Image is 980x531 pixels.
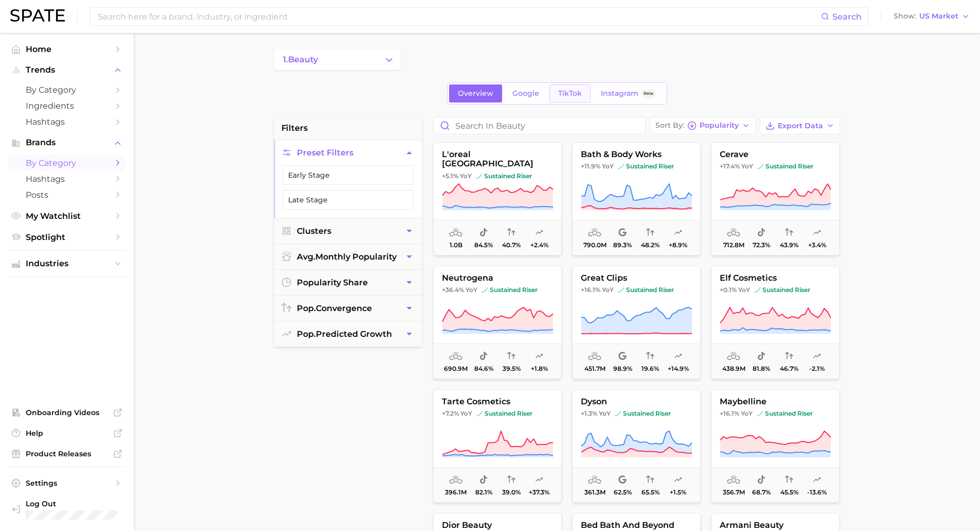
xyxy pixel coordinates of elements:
span: maybelline [711,397,839,406]
span: average monthly popularity: Very High Popularity [588,350,601,363]
span: popularity convergence: Low Convergence [507,474,515,486]
span: Overview [458,89,493,98]
span: YoY [602,286,614,294]
a: Hashtags [8,171,126,187]
span: average monthly popularity: Very High Popularity [727,227,740,239]
span: YoY [466,286,477,294]
button: ShowUS Market [891,10,972,23]
span: Ingredients [26,101,108,111]
span: YoY [602,162,614,170]
span: average monthly popularity: Very High Popularity [449,350,462,363]
span: Onboarding Videos [26,408,108,417]
a: Help [8,425,126,441]
span: 39.0% [502,489,521,496]
span: Help [26,429,108,438]
span: l'oreal [GEOGRAPHIC_DATA] [434,150,561,169]
span: popularity predicted growth: Very Unlikely [813,474,821,486]
span: 68.7% [752,489,771,496]
span: 39.5% [502,365,520,372]
button: Sort ByPopularity [650,117,756,134]
span: +5.1% [442,172,458,180]
span: sustained riser [757,409,813,418]
span: 712.8m [723,242,744,249]
span: YoY [738,286,750,294]
span: popularity predicted growth: Uncertain [674,474,682,486]
span: cerave [711,150,839,159]
span: +14.9% [667,365,688,372]
span: Popularity [700,123,739,128]
button: pop.convergence [274,296,422,321]
span: +0.1% [720,286,737,294]
button: dyson+1.3% YoYsustained risersustained riser361.3m62.5%65.5%+1.5% [572,389,701,503]
button: great clips+16.1% YoYsustained risersustained riser451.7m98.9%19.6%+14.9% [572,266,701,379]
span: dyson [573,397,700,406]
span: filters [281,122,308,134]
a: InstagramBeta [592,84,665,102]
span: Instagram [601,89,638,98]
span: popularity predicted growth: Uncertain [535,350,543,363]
span: 98.9% [613,365,632,372]
span: 43.9% [780,242,798,249]
span: +11.9% [581,162,600,170]
a: Log out. Currently logged in with e-mail yzhan@estee.com. [8,496,126,523]
span: Log Out [26,499,117,508]
button: Late Stage [282,190,414,210]
span: average monthly popularity: Very High Popularity [727,350,740,363]
span: popularity convergence: High Convergence [646,474,654,486]
button: Early Stage [282,165,414,185]
input: Search here for a brand, industry, or ingredient [97,8,821,25]
abbr: popularity index [297,303,316,313]
span: elf cosmetics [711,273,839,283]
a: Onboarding Videos [8,405,126,420]
span: +8.9% [669,242,687,249]
span: dior beauty [434,521,561,530]
span: YoY [460,409,472,418]
span: by Category [26,158,108,168]
span: 790.0m [583,242,606,249]
span: Sort By [655,123,684,128]
span: convergence [297,303,372,313]
span: popularity predicted growth: Very Unlikely [813,350,821,363]
span: popularity share: TikTok [757,474,765,486]
span: Settings [26,478,108,488]
a: Overview [449,84,502,102]
span: +3.4% [808,242,826,249]
span: popularity share: Google [618,350,627,363]
button: Industries [8,256,126,271]
a: Spotlight [8,229,126,245]
img: SPATE [10,9,65,22]
span: sustained riser [482,286,538,294]
span: 1.0b [449,242,462,249]
span: Clusters [297,226,331,236]
span: 1. beauty [283,55,318,64]
span: popularity share: TikTok [479,474,488,486]
span: +1.8% [530,365,547,372]
span: +36.4% [442,286,464,294]
span: sustained riser [618,162,674,170]
img: sustained riser [618,287,624,293]
a: TikTok [549,84,591,102]
span: popularity share: TikTok [479,350,488,363]
span: 62.5% [613,489,631,496]
span: popularity convergence: Very Low Convergence [646,350,654,363]
span: popularity convergence: Medium Convergence [785,350,793,363]
span: popularity share: TikTok [479,227,488,239]
span: 81.8% [753,365,770,372]
img: sustained riser [482,287,488,293]
button: Change Category [274,49,400,70]
span: 19.6% [642,365,659,372]
span: popularity predicted growth: Uncertain [535,227,543,239]
span: bed bath and beyond [573,521,700,530]
span: popularity share: TikTok [757,227,765,239]
span: 84.6% [474,365,493,372]
span: predicted growth [297,329,392,339]
span: +1.5% [670,489,686,496]
span: +16.1% [581,286,600,294]
span: great clips [573,273,700,283]
span: popularity share: Google [618,227,627,239]
span: 72.3% [753,242,770,249]
span: Product Releases [26,449,108,458]
span: YoY [460,172,472,180]
span: Hashtags [26,117,108,127]
span: average monthly popularity: Very High Popularity [449,474,462,486]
